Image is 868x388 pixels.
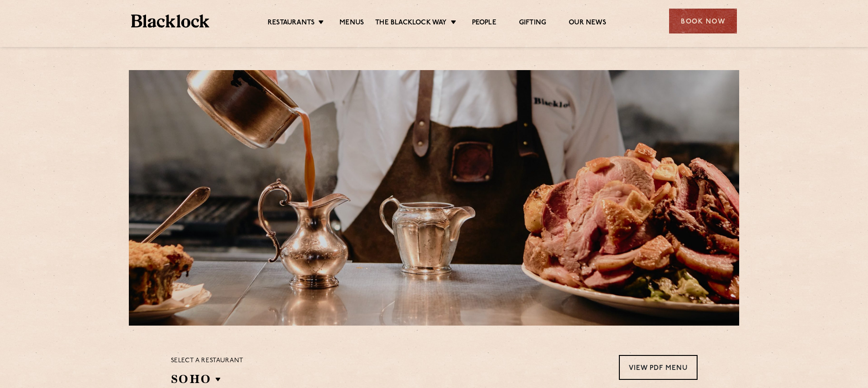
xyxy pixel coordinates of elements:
[669,9,737,33] div: Book Now
[268,19,315,28] a: Restaurants
[569,19,606,28] a: Our News
[519,19,546,28] a: Gifting
[131,14,209,28] img: BL_Textured_Logo-footer-cropped.svg
[375,19,447,28] a: The Blacklock Way
[340,19,364,28] a: Menus
[472,19,496,28] a: People
[171,355,244,367] p: Select a restaurant
[619,355,698,380] a: View PDF Menu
